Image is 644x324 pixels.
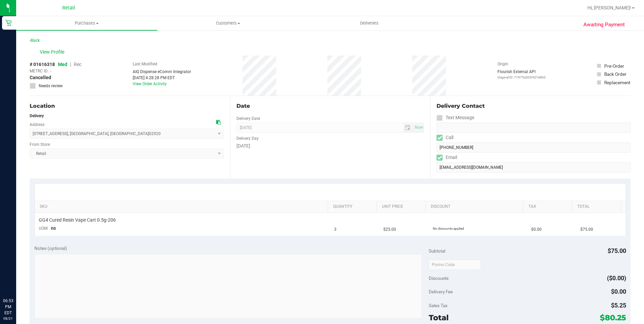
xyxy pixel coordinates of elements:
[429,303,448,308] span: Sales Tax
[39,226,47,231] span: UOM
[334,226,336,233] span: 3
[58,62,67,67] span: Med
[604,79,630,86] div: Replacement
[133,69,191,75] div: AIQ Dispense eComm Integrator
[5,20,12,26] inline-svg: Retail
[133,75,191,81] div: [DATE] 4:28:28 PM EDT
[40,204,325,209] a: SKU
[30,74,51,81] span: Cancelled
[383,226,396,233] span: $25.00
[437,142,631,153] input: Format: (999) 999-9999
[51,225,56,231] span: ea
[133,82,167,86] a: View Order Activity
[30,114,44,118] strong: Delivery
[497,75,546,80] p: Original ID: 71975a505437e9b0
[236,116,260,122] label: Delivery Date
[30,68,49,74] span: METRC ID:
[531,226,542,233] span: $0.00
[40,48,67,56] span: View Profile
[30,122,44,128] label: Address
[34,246,67,251] span: Notes (optional)
[70,62,71,67] span: |
[604,63,624,69] div: Pre-Order
[607,274,626,282] span: ($0.00)
[437,153,457,162] label: Email
[158,20,298,26] span: Customers
[16,20,157,26] span: Purchases
[429,248,445,254] span: Subtotal
[382,204,423,209] a: Unit Price
[74,62,82,67] span: Rec
[429,289,453,294] span: Delivery Fee
[3,298,13,316] p: 06:53 PM EDT
[351,20,388,26] span: Deliveries
[437,133,453,142] label: Call
[611,288,626,295] span: $0.00
[437,113,474,123] label: Text Message
[587,5,631,10] span: Hi, [PERSON_NAME]!
[157,16,298,30] a: Customers
[437,123,631,133] input: Format: (999) 999-9999
[604,71,626,77] div: Back Order
[429,272,449,284] span: Discounts
[580,226,593,233] span: $75.00
[133,61,157,67] label: Last Modified
[333,204,374,209] a: Quantity
[30,38,40,43] a: Back
[3,316,13,321] p: 08/21
[429,260,481,270] input: Promo Code
[431,204,520,209] a: Discount
[216,119,221,126] div: Copy address to clipboard
[611,302,626,309] span: $5.25
[30,102,224,110] div: Location
[583,21,625,29] span: Awaiting Payment
[608,247,626,254] span: $75.00
[600,313,626,322] span: $80.25
[429,313,449,322] span: Total
[497,69,546,80] div: Flourish External API
[39,83,63,89] span: Needs review
[39,217,116,223] span: GG4 Cured Resin Vape Cart 0.5g-206
[16,16,157,30] a: Purchases
[30,141,50,148] label: From Store
[236,142,424,150] div: [DATE]
[433,227,464,230] span: No discounts applied
[30,61,55,68] span: # 01616318
[299,16,440,30] a: Deliveries
[236,135,259,141] label: Delivery Day
[437,102,631,110] div: Delivery Contact
[497,61,508,67] label: Origin
[528,204,569,209] a: Tax
[62,5,75,11] span: Retail
[236,102,424,110] div: Date
[50,68,51,74] span: -
[7,270,27,290] iframe: Resource center
[577,204,618,209] a: Total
